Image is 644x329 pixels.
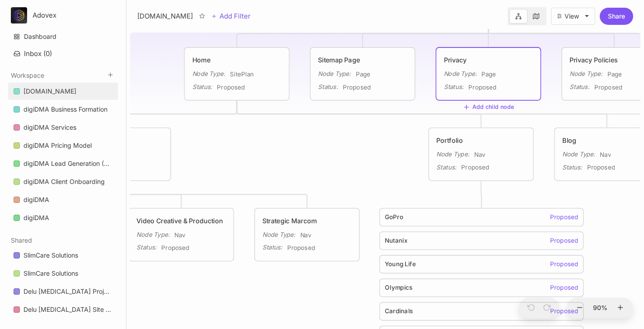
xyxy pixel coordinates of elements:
[136,216,226,226] div: Video Creative & Production
[262,230,295,240] div: Node Type :
[8,173,118,190] a: digiDMA Client Onboarding
[8,46,118,61] button: Inbox (0)
[379,278,584,297] div: OlympicsProposed
[8,244,118,322] div: Shared
[11,236,32,244] button: Shared
[8,28,118,45] a: Dashboard
[8,283,118,300] a: Delu [MEDICAL_DATA] Project Management
[444,55,533,65] div: Privacy
[23,268,78,279] div: SlimCare Solutions
[254,207,360,262] div: Strategic MarcomNode Type:NavStatus:Proposed
[594,82,622,92] span: Proposed
[128,207,234,262] div: Video Creative & ProductionNode Type:NavStatus:Proposed
[562,162,582,172] div: Status :
[8,209,118,226] a: digiDMA
[192,69,225,79] div: Node Type :
[550,236,578,246] span: Proposed
[8,247,118,264] a: SlimCare Solutions
[23,250,78,261] div: SlimCare Solutions
[23,212,49,223] div: digiDMA
[436,150,469,160] div: Node Type :
[562,150,595,160] div: Node Type :
[463,104,514,111] button: Add child node
[211,11,251,22] button: Add Filter
[385,306,413,316] span: Cardinals
[23,140,92,151] div: digiDMA Pricing Model
[33,11,101,19] div: Adovex
[385,306,579,316] a: CardinalsProposed
[8,301,118,318] a: Delu [MEDICAL_DATA] Site Nav
[8,209,118,227] div: digiDMA
[444,69,477,79] div: Node Type :
[300,230,311,240] span: Nav
[356,70,370,80] span: Page
[136,230,169,240] div: Node Type :
[550,283,578,293] span: Proposed
[589,298,611,319] button: 90%
[74,136,163,146] div: Capabilities
[192,55,282,65] div: Home
[436,136,526,146] div: Portfolio
[550,212,578,222] span: Proposed
[385,282,579,293] a: OlympicsProposed
[461,163,489,173] span: Proposed
[600,150,611,160] span: Nav
[379,207,584,227] div: GoProProposed
[385,212,579,222] a: GoProProposed
[385,259,415,269] span: Young Life
[569,69,602,79] div: Node Type :
[379,254,584,274] div: Young LifeProposed
[8,191,118,208] a: digiDMA
[8,101,118,118] a: digiDMA Business Formation
[137,11,193,22] div: [DOMAIN_NAME]
[318,55,407,65] div: Sitemap Page
[385,259,579,269] a: Young LifeProposed
[8,83,118,100] div: [DOMAIN_NAME]
[23,122,76,133] div: digiDMA Services
[8,137,118,154] a: digiDMA Pricing Model
[23,304,112,315] div: Delu [MEDICAL_DATA] Site Nav
[8,265,118,282] a: SlimCare Solutions
[8,119,118,136] a: digiDMA Services
[550,259,578,269] span: Proposed
[23,286,112,297] div: Delu [MEDICAL_DATA] Project Management
[65,127,171,181] div: Capabilities
[136,243,156,253] div: Status :
[309,47,415,101] div: Sitemap PageNode Type:PageStatus:Proposed
[343,82,371,92] span: Proposed
[262,216,352,226] div: Strategic Marcom
[8,301,118,319] div: Delu [MEDICAL_DATA] Site Nav
[11,71,44,79] button: Workspace
[287,243,315,253] span: Proposed
[474,150,485,160] span: Nav
[161,243,189,253] span: Proposed
[444,82,464,92] div: Status :
[8,83,118,100] a: [DOMAIN_NAME]
[385,212,403,222] span: GoPro
[8,247,118,264] div: SlimCare Solutions
[8,80,118,230] div: Workspace
[435,47,541,101] div: PrivacyNode Type:PageStatus:ProposedAdd child node
[23,104,107,115] div: digiDMA Business Formation
[565,13,579,20] div: View
[379,301,584,321] div: CardinalsProposed
[481,70,496,80] span: Page
[551,8,595,25] button: View
[23,158,112,169] div: digiDMA Lead Generation (Funnel)
[174,230,185,240] span: Nav
[385,236,407,246] span: Nutanix
[23,176,105,187] div: digiDMA Client Onboarding
[385,283,412,293] span: Olympics
[23,194,49,205] div: digiDMA
[230,70,254,80] span: SitePlan
[11,7,115,23] button: Adovex
[436,162,456,172] div: Status :
[23,86,76,97] div: [DOMAIN_NAME]
[184,47,290,101] div: HomeNode Type:SitePlanStatus:Proposed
